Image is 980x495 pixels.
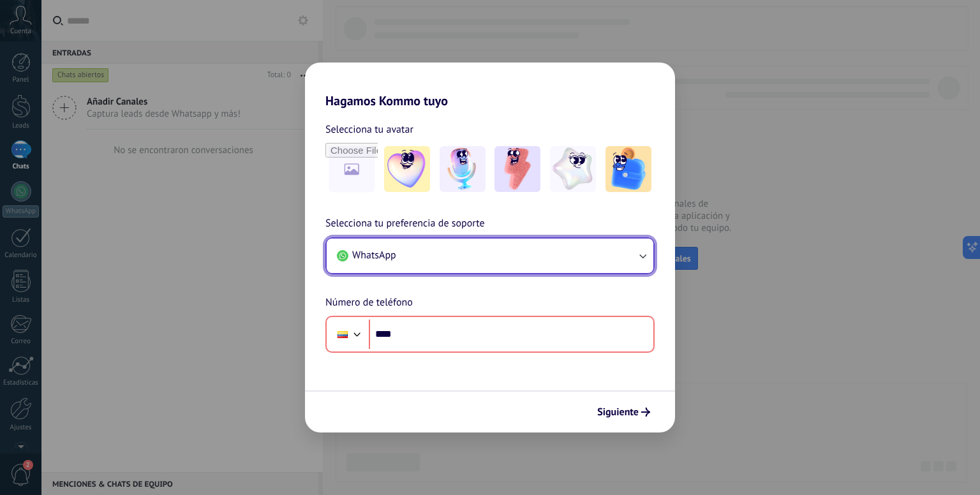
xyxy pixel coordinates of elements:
span: Siguiente [597,408,639,417]
button: Siguiente [591,401,656,423]
img: -5.jpeg [605,146,651,192]
img: -3.jpeg [494,146,540,192]
img: -2.jpeg [440,146,486,192]
button: WhatsApp [327,239,653,273]
img: -4.jpeg [550,146,596,192]
span: Selecciona tu avatar [325,121,413,138]
span: Número de teléfono [325,295,413,311]
img: -1.jpeg [384,146,430,192]
div: Ecuador: + 593 [330,321,355,348]
span: Selecciona tu preferencia de soporte [325,216,485,232]
h2: Hagamos Kommo tuyo [305,63,675,108]
span: WhatsApp [352,249,396,262]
